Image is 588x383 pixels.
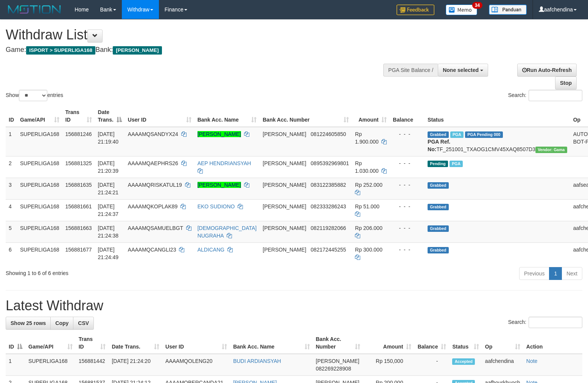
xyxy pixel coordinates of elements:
th: User ID: activate to sort column ascending [162,332,230,354]
a: ALDICANG [198,247,225,253]
span: Rp 1.030.000 [355,160,378,174]
span: Rp 51.000 [355,203,380,209]
span: Copy 081224605850 to clipboard [311,131,346,137]
span: 156881677 [65,247,92,253]
button: None selected [438,64,488,77]
td: - [414,354,449,376]
th: Amount: activate to sort column ascending [363,332,414,354]
a: Next [562,267,582,280]
div: PGA Site Balance / [383,64,438,77]
td: 1 [6,354,25,376]
span: [DATE] 21:19:40 [98,131,119,145]
a: BUDI ARDIANSYAH [233,358,281,364]
label: Search: [508,90,582,101]
label: Show entries [6,90,63,101]
a: [DEMOGRAPHIC_DATA] NUGRAHA [198,225,257,239]
select: Showentries [19,90,47,101]
span: AAAAMQRISKATUL19 [128,182,182,188]
a: EKO SUDIONO [198,203,235,209]
div: - - - [393,130,422,138]
span: AAAAMQAEPHRS26 [128,160,178,166]
th: Balance [390,105,425,127]
span: Grabbed [428,225,449,232]
span: [PERSON_NAME] [263,203,306,209]
img: Button%20Memo.svg [446,5,478,15]
span: Copy [55,320,68,326]
th: Bank Acc. Name: activate to sort column ascending [230,332,313,354]
td: 156881442 [76,354,109,376]
td: Rp 150,000 [363,354,414,376]
span: Copy 082269228908 to clipboard [316,366,351,372]
span: Copy 082119282066 to clipboard [311,225,346,231]
span: Copy 0895392969801 to clipboard [311,160,349,166]
span: 156881635 [65,182,92,188]
span: Grabbed [428,182,449,189]
span: AAAAMQKOPLAK89 [128,203,178,209]
span: [PERSON_NAME] [113,46,162,55]
td: AAAAMQOLENG20 [162,354,230,376]
td: 2 [6,156,17,178]
a: 1 [549,267,562,280]
td: aafchendina [482,354,523,376]
span: Accepted [452,358,475,365]
a: Show 25 rows [6,317,51,330]
a: AEP HENDRIANSYAH [198,160,251,166]
a: Copy [50,317,73,330]
span: Vendor URL: https://trx31.1velocity.biz [535,147,567,153]
span: AAAAMQCANGLI23 [128,247,176,253]
th: ID: activate to sort column descending [6,332,25,354]
div: Showing 1 to 6 of 6 entries [6,266,240,277]
td: 1 [6,127,17,156]
span: [DATE] 21:24:21 [98,182,119,195]
span: [PERSON_NAME] [263,160,306,166]
span: Rp 252.000 [355,182,382,188]
span: Grabbed [428,131,449,138]
span: CSV [78,320,89,326]
td: SUPERLIGA168 [17,156,62,178]
h1: Withdraw List [6,27,384,42]
span: [DATE] 21:24:37 [98,203,119,217]
span: Marked by aafandaneth [450,161,463,167]
td: 5 [6,221,17,242]
span: [PERSON_NAME] [263,247,306,253]
a: Note [526,358,538,364]
th: Bank Acc. Name: activate to sort column ascending [194,105,260,127]
div: - - - [393,224,422,232]
td: 4 [6,199,17,221]
a: Stop [555,77,577,89]
span: Copy 082333286243 to clipboard [311,203,346,209]
td: [DATE] 21:24:20 [109,354,162,376]
span: Rp 300.000 [355,247,382,253]
td: SUPERLIGA168 [17,242,62,264]
th: Game/API: activate to sort column ascending [17,105,62,127]
td: SUPERLIGA168 [17,178,62,199]
span: [DATE] 21:24:38 [98,225,119,239]
span: 156881246 [65,131,92,137]
span: [DATE] 21:20:39 [98,160,119,174]
input: Search: [529,317,582,328]
th: Amount: activate to sort column ascending [352,105,390,127]
input: Search: [529,90,582,101]
div: - - - [393,203,422,210]
th: Trans ID: activate to sort column ascending [62,105,95,127]
span: Grabbed [428,204,449,210]
span: Marked by aafandaneth [450,131,464,138]
th: Status [425,105,570,127]
h4: Game: Bank: [6,46,384,54]
span: Pending [428,161,448,167]
img: Feedback.jpg [397,5,434,15]
div: - - - [393,181,422,189]
th: Op: activate to sort column ascending [482,332,523,354]
th: Balance: activate to sort column ascending [414,332,449,354]
span: Rp 1.900.000 [355,131,378,145]
td: SUPERLIGA168 [17,221,62,242]
img: panduan.png [489,5,527,15]
th: Action [523,332,582,354]
td: 3 [6,178,17,199]
span: [PERSON_NAME] [263,131,306,137]
span: Copy 083122385882 to clipboard [311,182,346,188]
td: SUPERLIGA168 [25,354,76,376]
div: - - - [393,246,422,253]
span: Rp 206.000 [355,225,382,231]
span: 156881661 [65,203,92,209]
